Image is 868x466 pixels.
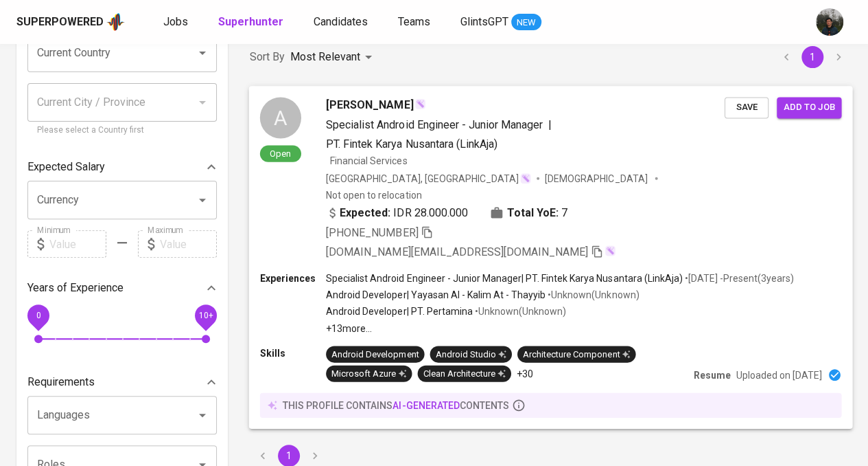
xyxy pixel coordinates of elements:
[392,399,459,410] span: AI-generated
[260,346,326,359] p: Skills
[398,15,430,28] span: Teams
[106,12,125,32] img: app logo
[331,348,419,361] div: Android Development
[561,204,567,221] span: 7
[326,271,683,285] p: Specialist Android Engineer - Junior Manager | PT. Fintek Karya Nusantara (LinkAja)
[314,14,371,31] a: Candidates
[260,271,326,285] p: Experiences
[736,368,822,381] p: Uploaded on [DATE]
[250,87,852,428] a: AOpen[PERSON_NAME]Specialist Android Engineer - Junior Manager|PT. Fintek Karya Nusantara (LinkAj...
[198,311,213,320] span: 10+
[784,100,834,115] span: Add to job
[290,45,377,70] div: Most Relevant
[511,16,541,30] span: NEW
[16,14,104,30] div: Superpowered
[398,14,433,31] a: Teams
[330,155,407,166] span: Financial Services
[731,100,762,115] span: Save
[517,366,533,380] p: +30
[548,116,552,133] span: |
[160,230,217,258] input: Value
[605,245,615,256] img: magic_wand.svg
[290,49,360,65] p: Most Relevant
[773,46,852,68] nav: pagination navigation
[193,43,212,63] button: Open
[27,159,105,175] p: Expected Salary
[218,14,286,31] a: Superhunter
[507,204,559,221] b: Total YoE:
[801,46,823,68] button: page 1
[250,49,285,65] p: Sort By
[546,288,639,302] p: • Unknown ( Unknown )
[326,321,794,335] p: +13 more ...
[523,348,630,361] div: Architecture Component
[683,271,794,285] p: • [DATE] - Present ( 3 years )
[27,274,217,302] div: Years of Experience
[545,171,649,185] span: [DEMOGRAPHIC_DATA]
[326,245,588,258] span: [DOMAIN_NAME][EMAIL_ADDRESS][DOMAIN_NAME]
[326,225,418,238] span: [PHONE_NUMBER]
[326,97,413,113] span: [PERSON_NAME]
[260,97,301,138] div: A
[460,15,508,28] span: GlintsGPT
[326,171,531,185] div: [GEOGRAPHIC_DATA], [GEOGRAPHIC_DATA]
[193,190,212,210] button: Open
[37,124,207,137] p: Please select a Country first
[414,98,425,109] img: magic_wand.svg
[283,398,509,412] p: this profile contains contents
[340,204,390,221] b: Expected:
[777,97,841,118] button: Add to job
[331,367,406,380] div: Microsoft Azure
[423,367,505,380] div: Clean Architecture
[326,204,468,221] div: IDR 28.000.000
[193,406,212,425] button: Open
[163,15,188,28] span: Jobs
[326,188,421,201] p: Not open to relocation
[326,304,473,318] p: Android Developer | PT. Pertamina
[326,118,543,131] span: Specialist Android Engineer - Junior Manager
[326,288,546,302] p: Android Developer | Yayasan Al - Kalim At - Thayyib
[36,311,40,320] span: 0
[326,137,497,150] span: PT. Fintek Karya Nusantara (LinkAja)
[27,368,217,396] div: Requirements
[694,368,731,381] p: Resume
[16,12,125,32] a: Superpoweredapp logo
[314,15,368,28] span: Candidates
[49,230,106,258] input: Value
[163,14,191,31] a: Jobs
[264,147,296,159] span: Open
[218,15,283,28] b: Superhunter
[725,97,769,118] button: Save
[473,304,566,318] p: • Unknown ( Unknown )
[460,14,541,31] a: GlintsGPT NEW
[816,8,843,36] img: glenn@glints.com
[27,280,124,296] p: Years of Experience
[520,173,531,184] img: magic_wand.svg
[27,374,95,390] p: Requirements
[27,153,217,181] div: Expected Salary
[435,348,506,361] div: Android Studio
